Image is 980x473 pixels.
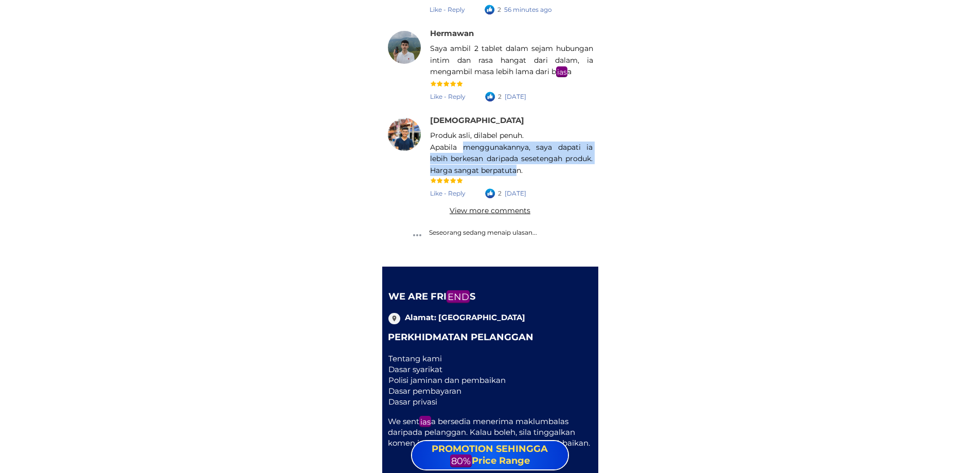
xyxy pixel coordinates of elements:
[429,229,537,236] font: Seseorang sedang menaip ulasan...
[557,67,567,76] font: ias
[388,375,506,385] font: Polisi jaminan dan pembaikan
[567,67,572,76] font: a
[430,93,466,100] font: Like - Reply
[430,189,466,197] font: Like - Reply
[405,312,525,322] font: Alamat: [GEOGRAPHIC_DATA]
[450,454,471,467] mark: Highlighty
[388,397,437,407] font: Dasar privasi
[388,290,475,303] font: We are fri s
[388,416,590,448] font: a bersedia menerima maklumbalas daripada pelanggan. Kalau boleh, sila tinggalkan komen jadi kami ...
[498,189,502,197] font: 2
[430,115,524,125] font: [DEMOGRAPHIC_DATA]
[388,386,461,396] font: Dasar pembayaran
[504,6,552,13] font: 56 minutes ago
[430,44,593,76] font: Saya ambil 2 tablet dalam sejam hubungan intim dan rasa hangat dari dalam, ia mengambil masa lebi...
[498,93,502,100] font: 2
[450,206,530,215] font: View more comments
[388,416,419,426] font: We sent
[430,143,593,175] font: Apabila menggunakannya, saya dapati ia lebih berkesan daripada sesetengah produk. Harga sangat be...
[432,443,548,454] font: PROMOTION SEHINGGA
[388,364,442,374] font: Dasar syarikat
[505,189,526,197] font: [DATE]
[419,416,431,427] mark: Highlighty
[472,455,530,466] font: Price Range
[430,131,524,140] font: Produk asli, dilabel penuh.
[556,66,567,77] mark: Highlighty
[451,455,471,466] font: 80%
[388,354,442,363] font: Tentang kami
[497,6,501,13] font: 2
[388,331,533,343] font: Perkhidmatan Pelanggan
[430,6,465,13] font: Like - Reply
[430,28,474,38] font: Hermawan
[420,416,431,426] font: ias
[505,93,526,100] font: [DATE]
[447,290,470,303] mark: Highlighty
